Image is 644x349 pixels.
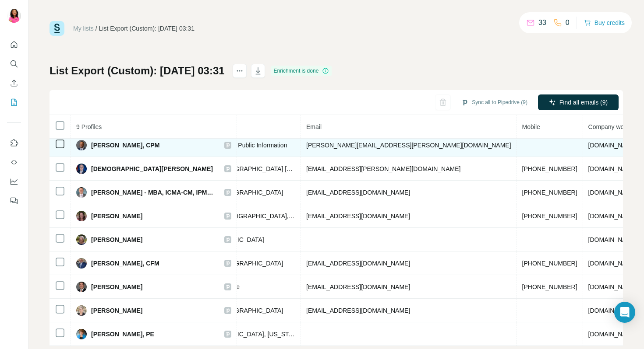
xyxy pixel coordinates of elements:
[91,164,213,173] span: [DEMOGRAPHIC_DATA][PERSON_NAME]
[76,140,87,150] img: Avatar
[200,212,295,220] span: Town of [GEOGRAPHIC_DATA], [US_STATE]
[588,142,637,149] span: [DOMAIN_NAME]
[50,21,64,36] img: Surfe Logo
[99,24,195,33] div: List Export (Custom): [DATE] 03:31
[588,123,637,130] span: Company website
[306,189,410,196] span: [EMAIL_ADDRESS][DOMAIN_NAME]
[200,259,283,268] span: City of [GEOGRAPHIC_DATA]
[233,64,247,78] button: actions
[271,66,332,76] div: Enrichment is done
[76,258,87,269] img: Avatar
[306,123,322,130] span: Email
[306,165,460,172] span: [EMAIL_ADDRESS][PERSON_NAME][DOMAIN_NAME]
[200,141,287,150] span: Horry County Public Information
[588,236,637,243] span: [DOMAIN_NAME]
[200,330,295,339] span: [GEOGRAPHIC_DATA], [US_STATE]
[76,329,87,339] img: Avatar
[522,213,577,220] span: [PHONE_NUMBER]
[538,17,546,28] p: 33
[306,142,511,149] span: [PERSON_NAME][EMAIL_ADDRESS][PERSON_NAME][DOMAIN_NAME]
[96,24,97,33] li: /
[91,330,154,339] span: [PERSON_NAME], PE
[588,260,637,267] span: [DOMAIN_NAME]
[200,188,283,197] span: City of [GEOGRAPHIC_DATA]
[91,306,142,315] span: [PERSON_NAME]
[7,135,21,151] button: Use Surfe on LinkedIn
[91,188,216,197] span: [PERSON_NAME] - MBA, ICMA-CM, IPMA-SCP
[566,17,570,28] p: 0
[588,213,637,220] span: [DOMAIN_NAME]
[306,283,410,290] span: [EMAIL_ADDRESS][DOMAIN_NAME]
[76,164,87,174] img: Avatar
[559,98,608,107] span: Find all emails (9)
[306,307,410,314] span: [EMAIL_ADDRESS][DOMAIN_NAME]
[200,164,295,173] span: City of [GEOGRAPHIC_DATA] [US_STATE]
[588,331,637,338] span: [DOMAIN_NAME]
[588,165,637,172] span: [DOMAIN_NAME]
[306,260,410,267] span: [EMAIL_ADDRESS][DOMAIN_NAME]
[588,307,637,314] span: [DOMAIN_NAME]
[76,187,87,198] img: Avatar
[73,25,94,32] a: My lists
[455,96,534,109] button: Sync all to Pipedrive (9)
[76,123,102,130] span: 9 Profiles
[76,211,87,221] img: Avatar
[91,235,142,244] span: [PERSON_NAME]
[522,283,577,290] span: [PHONE_NUMBER]
[7,193,21,209] button: Feedback
[7,94,21,110] button: My lists
[7,174,21,189] button: Dashboard
[200,306,283,315] span: City of [GEOGRAPHIC_DATA]
[7,154,21,170] button: Use Surfe API
[584,17,625,29] button: Buy credits
[522,260,577,267] span: [PHONE_NUMBER]
[306,213,410,220] span: [EMAIL_ADDRESS][DOMAIN_NAME]
[522,123,540,130] span: Mobile
[91,212,142,220] span: [PERSON_NAME]
[7,9,21,23] img: Avatar
[7,37,21,52] button: Quick start
[614,302,635,323] div: Open Intercom Messenger
[522,189,577,196] span: [PHONE_NUMBER]
[91,283,142,291] span: [PERSON_NAME]
[588,283,637,290] span: [DOMAIN_NAME]
[7,75,21,91] button: Enrich CSV
[91,259,159,268] span: [PERSON_NAME], CFM
[50,64,225,78] h1: List Export (Custom): [DATE] 03:31
[538,94,619,110] button: Find all emails (9)
[7,56,21,72] button: Search
[76,234,87,245] img: Avatar
[76,305,87,316] img: Avatar
[76,282,87,292] img: Avatar
[588,189,637,196] span: [DOMAIN_NAME]
[91,141,159,150] span: [PERSON_NAME], CPM
[522,165,577,172] span: [PHONE_NUMBER]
